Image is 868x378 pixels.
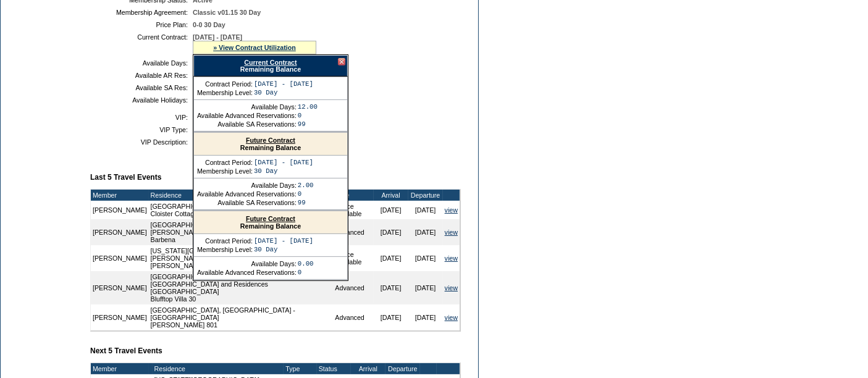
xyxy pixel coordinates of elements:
[254,80,313,88] td: [DATE] - [DATE]
[246,215,295,222] a: Future Contract
[91,219,149,245] td: [PERSON_NAME]
[445,206,458,214] a: view
[374,304,408,330] td: [DATE]
[408,304,443,330] td: [DATE]
[193,9,261,16] span: Classic v01.15 30 Day
[284,363,316,374] td: Type
[197,182,297,189] td: Available Days:
[95,96,188,104] td: Available Holidays:
[197,80,253,88] td: Contract Period:
[91,190,149,201] td: Member
[246,136,295,144] a: Future Contract
[193,55,348,77] div: Remaining Balance
[333,245,373,271] td: Space Available
[90,173,161,182] b: Last 5 Travel Events
[95,33,188,54] td: Current Contract:
[197,260,297,267] td: Available Days:
[197,246,253,253] td: Membership Level:
[197,167,253,175] td: Membership Level:
[445,254,458,262] a: view
[298,112,318,119] td: 0
[197,112,297,119] td: Available Advanced Reservations:
[254,159,313,166] td: [DATE] - [DATE]
[374,219,408,245] td: [DATE]
[95,9,188,16] td: Membership Agreement:
[374,245,408,271] td: [DATE]
[298,190,314,198] td: 0
[445,314,458,321] a: view
[153,363,284,374] td: Residence
[213,44,296,51] a: » View Contract Utilization
[149,304,334,330] td: [GEOGRAPHIC_DATA], [GEOGRAPHIC_DATA] - [GEOGRAPHIC_DATA] [PERSON_NAME] 801
[95,84,188,91] td: Available SA Res:
[95,72,188,79] td: Available AR Res:
[254,89,313,96] td: 30 Day
[333,304,373,330] td: Advanced
[197,159,253,166] td: Contract Period:
[333,219,373,245] td: Advanced
[386,363,420,374] td: Departure
[374,271,408,304] td: [DATE]
[95,138,188,146] td: VIP Description:
[333,190,373,201] td: Type
[254,237,313,245] td: [DATE] - [DATE]
[91,271,149,304] td: [PERSON_NAME]
[298,120,318,128] td: 99
[91,304,149,330] td: [PERSON_NAME]
[95,21,188,28] td: Price Plan:
[197,269,297,276] td: Available Advanced Reservations:
[254,246,313,253] td: 30 Day
[374,201,408,219] td: [DATE]
[149,271,334,304] td: [GEOGRAPHIC_DATA], [GEOGRAPHIC_DATA] - [GEOGRAPHIC_DATA] and Residences [GEOGRAPHIC_DATA] Bluffto...
[194,133,347,156] div: Remaining Balance
[95,114,188,121] td: VIP:
[95,126,188,133] td: VIP Type:
[298,260,314,267] td: 0.00
[95,59,188,67] td: Available Days:
[298,199,314,206] td: 99
[254,167,313,175] td: 30 Day
[351,363,386,374] td: Arrival
[149,219,334,245] td: [GEOGRAPHIC_DATA], [GEOGRAPHIC_DATA] - [PERSON_NAME][GEOGRAPHIC_DATA][PERSON_NAME] Barbena
[408,271,443,304] td: [DATE]
[244,59,297,66] a: Current Contract
[298,269,314,276] td: 0
[91,363,149,374] td: Member
[197,199,297,206] td: Available SA Reservations:
[197,89,253,96] td: Membership Level:
[149,201,334,219] td: [GEOGRAPHIC_DATA], [US_STATE] - The Cloister Cloister Cottage 902
[408,245,443,271] td: [DATE]
[197,190,297,198] td: Available Advanced Reservations:
[333,201,373,219] td: Space Available
[374,190,408,201] td: Arrival
[193,21,225,28] span: 0-0 30 Day
[197,237,253,245] td: Contract Period:
[194,211,347,234] div: Remaining Balance
[408,190,443,201] td: Departure
[91,245,149,271] td: [PERSON_NAME]
[90,346,162,355] b: Next 5 Travel Events
[298,103,318,111] td: 12.00
[298,182,314,189] td: 2.00
[197,120,297,128] td: Available SA Reservations:
[149,245,334,271] td: [US_STATE][GEOGRAPHIC_DATA], [US_STATE] - [PERSON_NAME] [US_STATE] [PERSON_NAME] [US_STATE] 810
[197,103,297,111] td: Available Days:
[193,33,242,41] span: [DATE] - [DATE]
[445,229,458,236] a: view
[317,363,351,374] td: Status
[408,219,443,245] td: [DATE]
[408,201,443,219] td: [DATE]
[445,284,458,292] a: view
[333,271,373,304] td: Advanced
[149,190,334,201] td: Residence
[91,201,149,219] td: [PERSON_NAME]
